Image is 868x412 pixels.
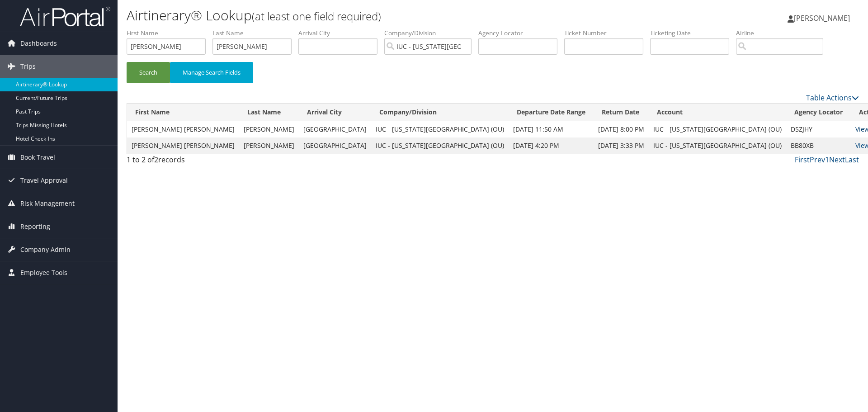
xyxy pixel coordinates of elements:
[810,155,825,165] a: Prev
[127,104,239,121] th: First Name: activate to sort column ascending
[371,104,509,121] th: Company/Division
[649,104,786,121] th: Account: activate to sort column ascending
[650,28,736,38] label: Ticketing Date
[736,28,830,38] label: Airline
[127,121,239,137] td: [PERSON_NAME] [PERSON_NAME]
[212,28,298,38] label: Last Name
[239,104,299,121] th: Last Name: activate to sort column ascending
[794,13,850,23] span: [PERSON_NAME]
[384,28,478,38] label: Company/Division
[239,121,299,137] td: [PERSON_NAME]
[371,121,509,137] td: IUC - [US_STATE][GEOGRAPHIC_DATA] (OU)
[299,121,371,137] td: [GEOGRAPHIC_DATA]
[20,55,36,78] span: Trips
[239,137,299,154] td: [PERSON_NAME]
[795,155,810,165] a: First
[20,261,67,284] span: Employee Tools
[170,62,253,83] button: Manage Search Fields
[299,137,371,154] td: [GEOGRAPHIC_DATA]
[20,146,55,169] span: Book Travel
[829,155,845,165] a: Next
[478,28,564,38] label: Agency Locator
[371,137,509,154] td: IUC - [US_STATE][GEOGRAPHIC_DATA] (OU)
[298,28,384,38] label: Arrival City
[20,32,57,55] span: Dashboards
[127,154,300,170] div: 1 to 2 of records
[20,192,75,215] span: Risk Management
[594,104,649,121] th: Return Date: activate to sort column ascending
[509,104,594,121] th: Departure Date Range: activate to sort column ascending
[20,238,71,261] span: Company Admin
[786,137,851,154] td: BB80XB
[786,104,851,121] th: Agency Locator: activate to sort column ascending
[127,62,170,83] button: Search
[154,155,158,165] span: 2
[20,215,50,238] span: Reporting
[649,121,786,137] td: IUC - [US_STATE][GEOGRAPHIC_DATA] (OU)
[825,155,829,165] a: 1
[20,6,110,27] img: airportal-logo.png
[252,9,381,24] small: (at least one field required)
[845,155,859,165] a: Last
[564,28,650,38] label: Ticket Number
[594,137,649,154] td: [DATE] 3:33 PM
[127,28,212,38] label: First Name
[649,137,786,154] td: IUC - [US_STATE][GEOGRAPHIC_DATA] (OU)
[806,93,859,103] a: Table Actions
[509,121,594,137] td: [DATE] 11:50 AM
[786,121,851,137] td: D5ZJHY
[127,6,615,25] h1: Airtinerary® Lookup
[127,137,239,154] td: [PERSON_NAME] [PERSON_NAME]
[509,137,594,154] td: [DATE] 4:20 PM
[594,121,649,137] td: [DATE] 8:00 PM
[20,169,68,192] span: Travel Approval
[788,5,859,32] a: [PERSON_NAME]
[299,104,371,121] th: Arrival City: activate to sort column ascending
